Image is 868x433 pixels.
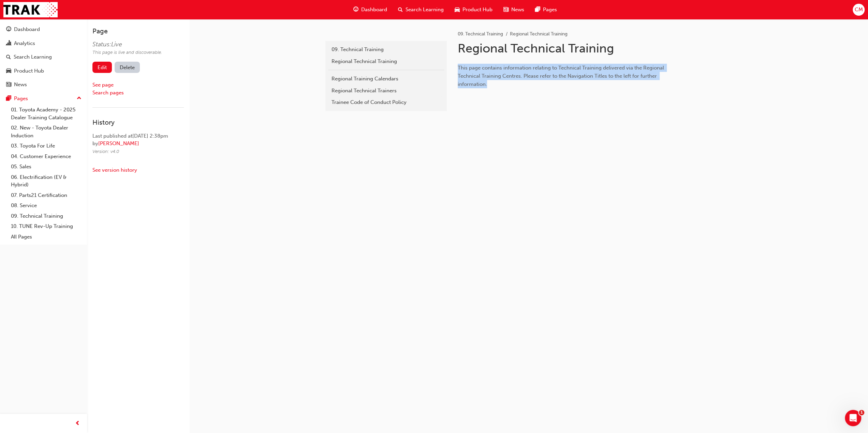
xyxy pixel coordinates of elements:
a: 09. Technical Training [458,31,503,37]
a: See version history [92,167,137,173]
button: Delete [115,62,140,73]
a: News [3,78,84,91]
span: This page contains information relating to Technical Training delivered via the Regional Technica... [458,65,665,87]
a: 05. Sales [8,161,84,172]
span: Dashboard [361,6,387,14]
a: 07. Parts21 Certification [8,190,84,201]
span: News [511,6,524,14]
div: Product Hub [14,67,44,75]
span: search-icon [398,5,403,14]
span: Product Hub [462,6,492,14]
a: search-iconSearch Learning [393,3,449,17]
a: Dashboard [3,23,84,36]
div: Last published at [DATE] 2:38pm [92,132,184,140]
h3: Page [92,27,184,35]
a: 02. New - Toyota Dealer Induction [8,123,84,141]
a: Edit [92,62,112,73]
div: by [92,140,184,148]
span: pages-icon [6,96,11,102]
li: Regional Technical Training [510,30,568,38]
div: News [14,81,27,89]
span: car-icon [455,5,460,14]
a: Trainee Code of Conduct Policy [328,96,444,108]
span: Pages [543,6,557,14]
span: guage-icon [353,5,358,14]
span: CM [854,6,863,14]
span: search-icon [6,54,11,60]
span: 1 [859,410,864,415]
span: Version: v 4 . 0 [92,149,119,154]
h1: Regional Technical Training [458,41,681,56]
button: DashboardAnalyticsSearch LearningProduct HubNews [3,22,84,92]
div: Regional Training Calendars [332,75,441,83]
a: Regional Technical Training [328,56,444,67]
a: Product Hub [3,65,84,77]
a: 03. Toyota For Life [8,141,84,151]
h3: History [92,119,184,126]
a: 04. Customer Experience [8,151,84,162]
div: 09. Technical Training [332,46,441,53]
span: This page is live and discoverable. [92,49,162,55]
a: 09. Technical Training [328,44,444,56]
a: 01. Toyota Academy - 2025 Dealer Training Catalogue [8,105,84,123]
a: 10. TUNE Rev-Up Training [8,221,84,232]
span: up-icon [77,94,82,103]
a: pages-iconPages [530,3,562,17]
span: chart-icon [6,41,11,47]
span: car-icon [6,68,11,74]
a: guage-iconDashboard [348,3,393,17]
span: pages-icon [535,5,540,14]
a: Regional Training Calendars [328,73,444,85]
div: Regional Technical Trainers [332,87,441,95]
span: guage-icon [6,27,11,33]
div: Analytics [14,40,35,47]
a: Analytics [3,37,84,50]
span: news-icon [6,82,11,88]
button: Pages [3,92,84,105]
a: Regional Technical Trainers [328,85,444,97]
a: See page [92,82,114,88]
div: Status: Live [92,41,162,48]
a: All Pages [8,232,84,242]
a: Search pages [92,90,124,96]
span: prev-icon [75,419,80,428]
a: news-iconNews [498,3,530,17]
div: Pages [14,95,28,103]
iframe: Intercom live chat [845,410,861,426]
span: news-icon [503,5,509,14]
a: car-iconProduct Hub [449,3,498,17]
img: Trak [3,2,58,17]
div: Regional Technical Training [332,58,441,65]
div: Trainee Code of Conduct Policy [332,98,441,106]
a: Search Learning [3,51,84,63]
div: Dashboard [14,26,40,33]
a: 08. Service [8,200,84,211]
a: 09. Technical Training [8,211,84,221]
button: CM [853,4,865,16]
div: Search Learning [14,53,52,61]
a: 06. Electrification (EV & Hybrid) [8,172,84,190]
a: [PERSON_NAME] [98,140,139,146]
span: Search Learning [406,6,444,14]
